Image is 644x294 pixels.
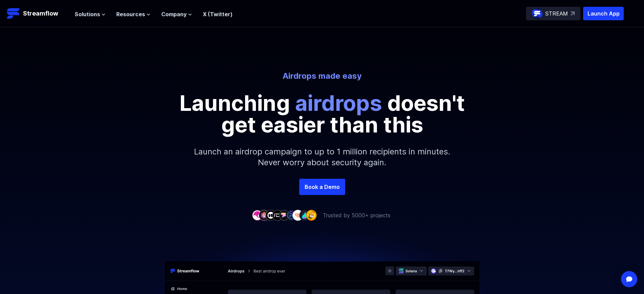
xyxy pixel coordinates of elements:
[526,7,580,20] a: STREAM
[7,7,68,20] a: Streamflow
[116,10,145,18] span: Resources
[545,9,568,18] p: STREAM
[23,9,58,18] p: Streamflow
[532,8,543,19] img: streamflow-logo-circle.png
[161,10,187,18] span: Company
[265,210,276,220] img: company-3
[279,210,290,220] img: company-5
[299,210,310,220] img: company-8
[203,11,233,18] a: X (Twitter)
[75,10,100,18] span: Solutions
[621,271,637,287] div: Open Intercom Messenger
[292,210,303,220] img: company-7
[177,136,468,179] p: Launch an airdrop campaign to up to 1 million recipients in minutes. Never worry about security a...
[571,11,575,16] img: top-right-arrow.svg
[259,210,269,220] img: company-2
[323,211,390,219] p: Trusted by 5000+ projects
[306,210,317,220] img: company-9
[7,7,20,20] img: Streamflow Logo
[170,92,474,136] p: Launching doesn't get easier than this
[75,10,105,18] button: Solutions
[295,90,382,116] span: airdrops
[252,210,263,220] img: company-1
[272,210,283,220] img: company-4
[135,71,509,81] p: Airdrops made easy
[286,210,296,220] img: company-6
[161,10,192,18] button: Company
[583,7,624,20] button: Launch App
[299,179,345,195] a: Book a Demo
[116,10,150,18] button: Resources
